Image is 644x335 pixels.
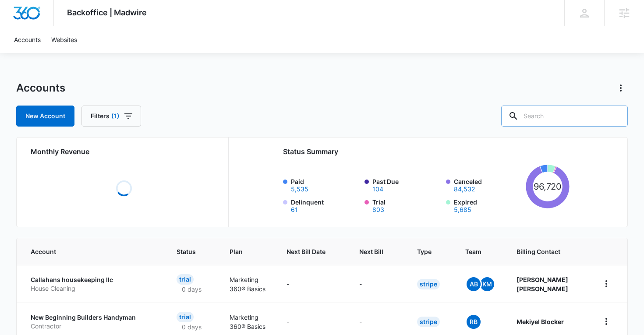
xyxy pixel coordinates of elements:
h2: Status Summary [283,146,570,157]
td: - [349,265,407,303]
span: Backoffice | Madwire [67,8,147,17]
span: RB [467,315,481,329]
button: Actions [614,81,628,95]
span: (1) [111,113,120,119]
a: Websites [46,26,82,53]
div: Stripe [417,279,440,289]
button: Canceled [454,186,475,192]
div: Stripe [417,317,440,327]
label: Past Due [372,177,441,192]
button: home [599,277,613,291]
button: Delinquent [291,207,298,213]
label: Canceled [454,177,522,192]
label: Paid [291,177,359,192]
p: 0 days [177,285,207,294]
a: Accounts [9,26,46,53]
button: Expired [454,207,471,213]
span: KM [480,277,494,291]
div: Trial [177,274,194,285]
span: Type [417,247,432,256]
a: New Account [16,106,74,127]
span: Status [177,247,196,256]
strong: [PERSON_NAME] [PERSON_NAME] [517,276,568,293]
span: Plan [230,247,265,256]
p: Marketing 360® Basics [230,275,265,293]
h1: Accounts [16,81,65,95]
p: House Cleaning [31,284,156,293]
span: Next Bill Date [287,247,326,256]
button: Filters(1) [81,106,141,127]
p: 0 days [177,322,207,331]
p: Callahans housekeeping llc [31,275,156,284]
h2: Monthly Revenue [31,146,218,157]
strong: Mekiyel Blocker [517,318,564,325]
button: Past Due [372,186,383,192]
button: Trial [372,207,384,213]
td: - [276,265,349,303]
label: Delinquent [291,197,359,213]
p: New Beginning Builders Handyman [31,313,156,322]
div: Trial [177,312,194,322]
span: Account [31,247,143,256]
label: Expired [454,197,522,213]
button: home [599,314,613,328]
input: Search [501,106,628,127]
button: Paid [291,186,308,192]
tspan: 96,720 [534,181,562,192]
label: Trial [372,197,441,213]
span: Next Bill [359,247,383,256]
p: Contractor [31,322,156,331]
span: Team [465,247,483,256]
span: Billing Contact [517,247,578,256]
a: Callahans housekeeping llcHouse Cleaning [31,275,156,293]
a: New Beginning Builders HandymanContractor [31,313,156,330]
p: Marketing 360® Basics [230,313,265,331]
span: AB [467,277,481,291]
